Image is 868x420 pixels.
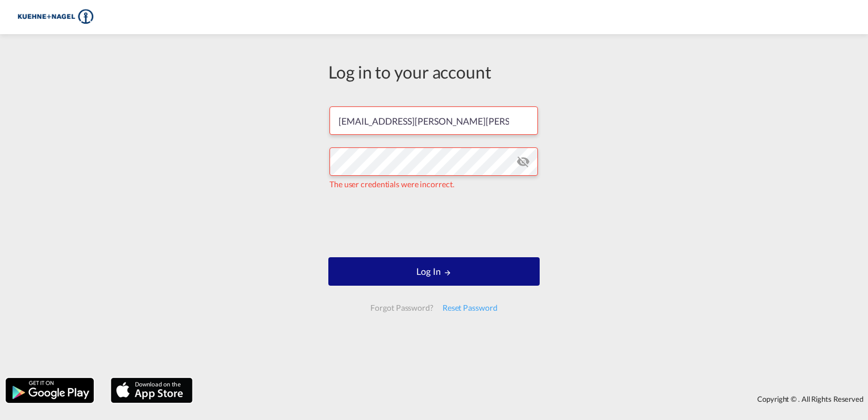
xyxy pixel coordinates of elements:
md-icon: icon-eye-off [516,155,530,168]
iframe: reCAPTCHA [348,201,520,246]
span: The user credentials were incorrect. [329,179,454,189]
div: Forgot Password? [366,298,437,318]
div: Reset Password [438,298,502,318]
input: Enter email/phone number [329,106,538,135]
div: Copyright © . All Rights Reserved [198,389,868,409]
div: Log in to your account [328,60,540,84]
button: LOGIN [328,257,540,286]
img: 36441310f41511efafde313da40ec4a4.png [17,5,94,30]
img: google.png [5,377,95,404]
img: apple.png [110,377,194,404]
